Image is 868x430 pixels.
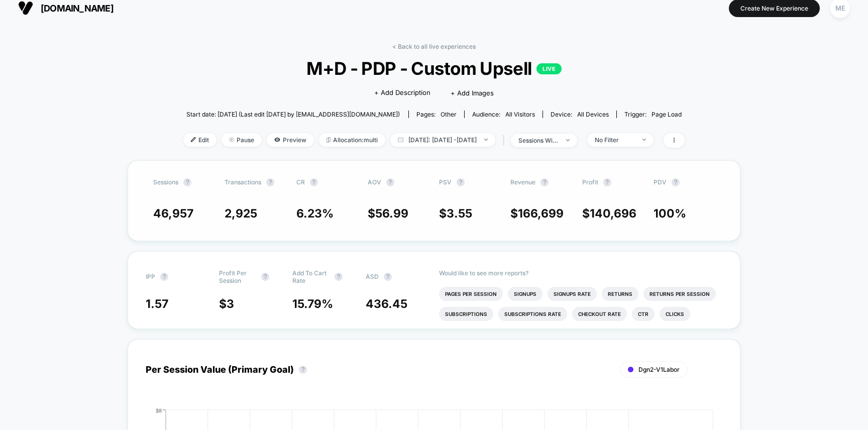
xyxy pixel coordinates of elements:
[582,206,636,221] span: $
[299,366,307,374] button: ?
[227,297,234,311] span: 3
[375,206,408,221] span: 56.99
[518,206,564,221] span: 166,699
[652,111,682,118] span: Page Load
[472,111,535,118] div: Audience:
[368,178,381,186] span: AOV
[41,3,114,14] span: [DOMAIN_NAME]
[672,178,680,186] button: ?
[638,366,680,373] span: Dgn2-V1Labor
[366,297,407,311] span: 436.45
[457,178,465,186] button: ?
[186,111,400,118] span: Start date: [DATE] (Last edit [DATE] by [EMAIL_ADDRESS][DOMAIN_NAME])
[654,178,667,186] span: PDV
[156,407,162,413] tspan: $8
[572,307,627,321] li: Checkout Rate
[18,1,33,16] img: Visually logo
[654,206,686,221] span: 100 %
[225,178,261,186] span: Transactions
[327,137,331,143] img: rebalance
[208,58,660,79] span: M+D - PDP - Custom Upsell
[510,206,564,221] span: $
[398,137,403,142] img: calendar
[510,178,535,186] span: Revenue
[319,133,385,147] span: Allocation: multi
[267,133,314,147] span: Preview
[582,178,598,186] span: Profit
[153,206,193,221] span: 46,957
[548,287,597,301] li: Signups Rate
[225,206,257,221] span: 2,925
[366,273,379,280] span: ASD
[296,178,305,186] span: CR
[390,133,495,147] span: [DATE]: [DATE] - [DATE]
[386,178,394,186] button: ?
[451,89,494,97] span: + Add Images
[595,136,635,144] div: No Filter
[660,307,690,321] li: Clicks
[219,297,234,311] span: $
[439,269,722,277] p: Would like to see more reports?
[439,287,503,301] li: Pages Per Session
[384,273,392,281] button: ?
[153,178,178,186] span: Sessions
[632,307,655,321] li: Ctr
[577,111,609,118] span: all devices
[518,137,559,144] div: sessions with impression
[160,273,168,281] button: ?
[222,133,262,147] span: Pause
[292,269,330,284] span: Add To Cart Rate
[505,111,535,118] span: All Visitors
[540,178,549,186] button: ?
[498,307,567,321] li: Subscriptions Rate
[590,206,636,221] span: 140,696
[441,111,457,118] span: other
[183,178,191,186] button: ?
[296,206,334,221] span: 6.23 %
[183,133,216,147] span: Edit
[484,139,488,141] img: end
[261,273,269,281] button: ?
[508,287,542,301] li: Signups
[392,43,476,50] a: < Back to all live experiences
[439,178,452,186] span: PSV
[642,139,646,141] img: end
[292,297,333,311] span: 15.79 %
[643,287,716,301] li: Returns Per Session
[368,206,408,221] span: $
[602,287,638,301] li: Returns
[310,178,318,186] button: ?
[146,297,168,311] span: 1.57
[416,111,457,118] div: Pages:
[219,269,256,284] span: Profit Per Session
[439,206,472,221] span: $
[624,111,682,118] div: Trigger:
[566,139,570,141] img: end
[191,137,196,142] img: edit
[536,63,562,74] p: LIVE
[374,88,430,98] span: + Add Description
[229,137,234,142] img: end
[146,273,155,280] span: IPP
[542,111,616,118] span: Device:
[335,273,343,281] button: ?
[439,307,493,321] li: Subscriptions
[266,178,274,186] button: ?
[500,133,511,148] span: |
[603,178,611,186] button: ?
[447,206,472,221] span: 3.55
